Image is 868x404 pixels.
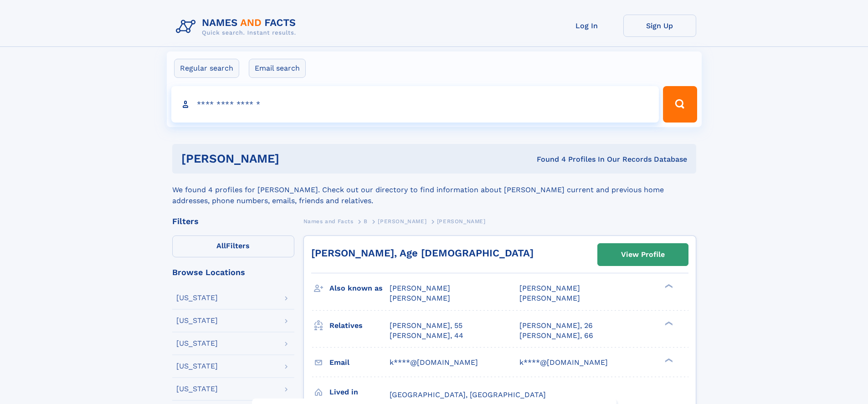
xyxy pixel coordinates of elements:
[390,294,450,302] span: [PERSON_NAME]
[623,15,696,37] a: Sign Up
[176,340,218,347] div: [US_STATE]
[378,215,426,227] a: [PERSON_NAME]
[390,321,462,331] a: [PERSON_NAME], 55
[311,247,534,259] a: [PERSON_NAME], Age [DEMOGRAPHIC_DATA]
[172,174,696,206] div: We found 4 profiles for [PERSON_NAME]. Check out our directory to find information about [PERSON_...
[519,321,593,331] a: [PERSON_NAME], 26
[364,215,368,227] a: B
[378,218,426,225] span: [PERSON_NAME]
[172,15,303,39] img: Logo Names and Facts
[303,215,354,227] a: Names and Facts
[437,218,486,225] span: [PERSON_NAME]
[364,218,368,225] span: B
[172,217,294,225] div: Filters
[663,283,673,289] div: ❯
[663,320,673,326] div: ❯
[176,317,218,324] div: [US_STATE]
[172,268,294,276] div: Browse Locations
[249,59,306,78] label: Email search
[329,384,390,400] h3: Lived in
[176,385,218,393] div: [US_STATE]
[390,284,450,292] span: [PERSON_NAME]
[663,86,697,123] button: Search Button
[174,59,239,78] label: Regular search
[621,244,665,265] div: View Profile
[329,318,390,333] h3: Relatives
[329,281,390,296] h3: Also known as
[329,355,390,370] h3: Email
[172,235,294,257] label: Filters
[519,294,580,302] span: [PERSON_NAME]
[519,331,593,341] a: [PERSON_NAME], 66
[176,294,218,302] div: [US_STATE]
[408,154,687,164] div: Found 4 Profiles In Our Records Database
[550,15,623,37] a: Log In
[390,331,463,341] a: [PERSON_NAME], 44
[216,241,226,250] span: All
[663,357,673,363] div: ❯
[176,363,218,370] div: [US_STATE]
[519,284,580,292] span: [PERSON_NAME]
[181,153,408,164] h1: [PERSON_NAME]
[171,86,659,123] input: search input
[390,390,546,399] span: [GEOGRAPHIC_DATA], [GEOGRAPHIC_DATA]
[598,244,688,266] a: View Profile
